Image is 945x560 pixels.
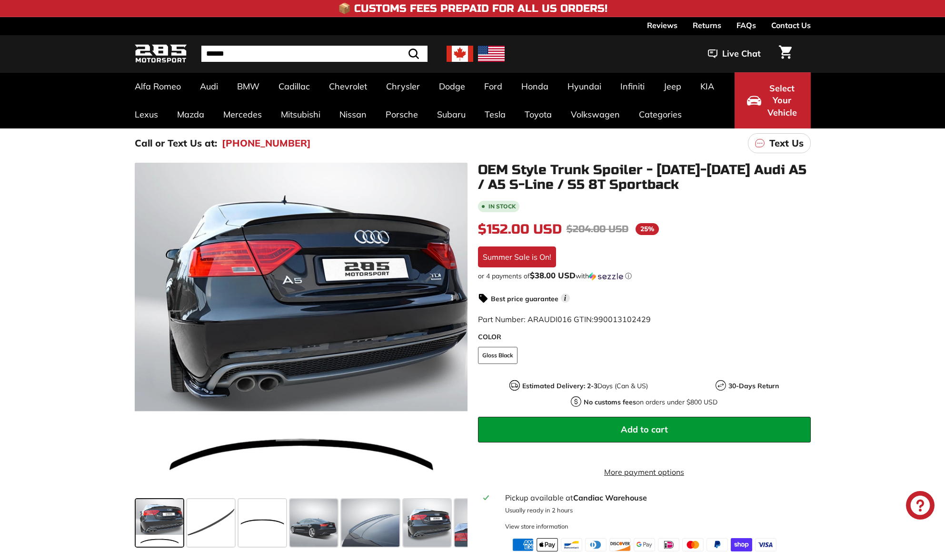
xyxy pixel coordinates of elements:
[682,538,704,551] img: master
[228,72,269,100] a: BMW
[478,221,562,237] span: $152.00 USD
[478,271,811,281] div: or 4 payments of$38.00 USDwithSezzle Click to learn more about Sezzle
[478,417,811,442] button: Add to cart
[722,48,761,60] span: Live Chat
[706,538,728,551] img: paypal
[271,100,330,128] a: Mitsubishi
[512,72,558,100] a: Honda
[769,136,804,150] p: Text Us
[558,72,611,100] a: Hyundai
[654,72,691,100] a: Jeep
[728,382,779,390] strong: 30-Days Return
[611,72,654,100] a: Infiniti
[512,538,534,551] img: american_express
[561,294,570,303] span: i
[475,72,512,100] a: Ford
[584,397,717,407] p: on orders under $800 USD
[429,72,475,100] a: Dodge
[903,491,937,522] inbox-online-store-chat: Shopify online store chat
[537,538,558,551] img: apple_pay
[330,100,376,128] a: Nissan
[190,72,228,100] a: Audi
[773,38,797,70] a: Cart
[428,100,475,128] a: Subaru
[478,466,811,478] a: More payment options
[609,538,631,551] img: discover
[755,538,776,551] img: visa
[530,270,576,280] span: $38.00 USD
[629,100,691,128] a: Categories
[222,136,311,150] a: [PHONE_NUMBER]
[594,314,651,324] span: 990013102429
[766,82,798,119] span: Select Your Vehicle
[478,163,811,192] h1: OEM Style Trunk Spoiler - [DATE]-[DATE] Audi A5 / A5 S-Line / S5 8T Sportback
[647,17,677,33] a: Reviews
[735,72,811,128] button: Select Your Vehicle
[135,43,187,65] img: Logo_285_Motorsport_areodynamics_components
[658,538,679,551] img: ideal
[696,42,773,66] button: Live Chat
[589,272,623,281] img: Sezzle
[561,538,582,551] img: bancontact
[377,72,429,100] a: Chrysler
[338,3,607,14] h4: 📦 Customs Fees Prepaid for All US Orders!
[135,136,217,150] p: Call or Text Us at:
[478,246,556,267] div: Summer Sale is On!
[748,133,811,153] a: Text Us
[584,398,636,406] strong: No customs fees
[505,492,805,503] div: Pickup available at
[621,424,668,435] span: Add to cart
[561,100,629,128] a: Volkswagen
[634,538,655,551] img: google_pay
[636,223,659,235] span: 25%
[522,381,648,391] p: Days (Can & US)
[691,72,724,100] a: KIA
[573,493,647,502] strong: Candiac Warehouse
[478,314,651,324] span: Part Number: ARAUDI016 GTIN:
[585,538,607,551] img: diners_club
[505,522,568,531] div: View store information
[693,17,721,33] a: Returns
[491,295,558,303] strong: Best price guarantee
[475,100,515,128] a: Tesla
[731,538,752,551] img: shopify_pay
[376,100,428,128] a: Porsche
[125,100,168,128] a: Lexus
[478,271,811,281] div: or 4 payments of with
[125,72,190,100] a: Alfa Romeo
[505,506,805,515] p: Usually ready in 2 hours
[201,46,428,62] input: Search
[168,100,214,128] a: Mazda
[515,100,561,128] a: Toyota
[736,17,756,33] a: FAQs
[214,100,271,128] a: Mercedes
[478,332,811,342] label: COLOR
[522,382,597,390] strong: Estimated Delivery: 2-3
[488,204,516,209] b: In stock
[567,223,628,235] span: $204.00 USD
[269,72,319,100] a: Cadillac
[771,17,811,33] a: Contact Us
[319,72,377,100] a: Chevrolet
